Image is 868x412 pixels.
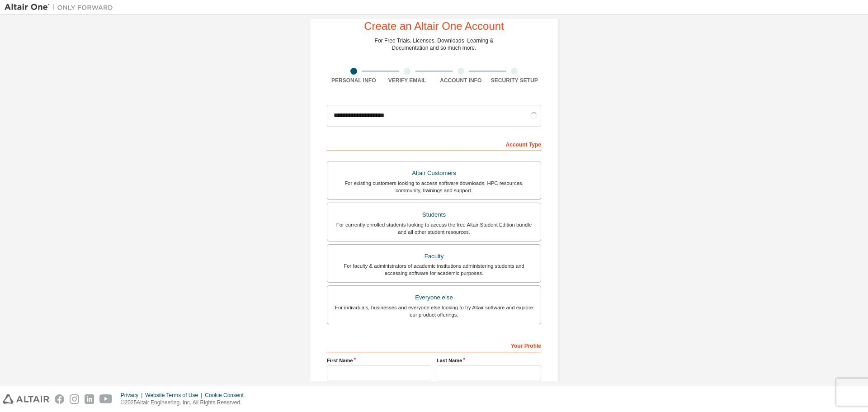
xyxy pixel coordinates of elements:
div: For faculty & administrators of academic institutions administering students and accessing softwa... [333,262,535,277]
img: youtube.svg [99,394,113,404]
p: © 2025 Altair Engineering, Inc. All Rights Reserved. [121,399,249,407]
div: For currently enrolled students looking to access the free Altair Student Edition bundle and all ... [333,221,535,236]
img: facebook.svg [55,394,64,404]
div: Personal Info [327,77,381,84]
div: For Free Trials, Licenses, Downloads, Learning & Documentation and so much more. [375,37,494,52]
div: Verify Email [381,77,434,84]
div: For existing customers looking to access software downloads, HPC resources, community, trainings ... [333,180,535,194]
div: Account Type [327,137,541,151]
img: linkedin.svg [85,394,94,404]
img: instagram.svg [70,394,79,404]
div: Cookie Consent [205,392,249,399]
div: Create an Altair One Account [364,21,504,32]
div: Website Terms of Use [145,392,205,399]
div: Account Info [434,77,488,84]
label: Last Name [437,357,541,364]
div: Your Profile [327,338,541,352]
div: Security Setup [488,77,542,84]
label: First Name [327,357,431,364]
div: Altair Customers [333,167,535,180]
div: Students [333,208,535,221]
img: altair_logo.svg [3,394,49,404]
div: For individuals, businesses and everyone else looking to try Altair software and explore our prod... [333,304,535,318]
div: Faculty [333,250,535,263]
img: Altair One [5,3,118,12]
div: Everyone else [333,291,535,304]
div: Privacy [121,392,145,399]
